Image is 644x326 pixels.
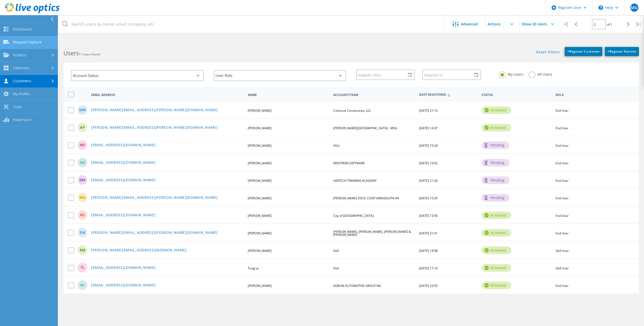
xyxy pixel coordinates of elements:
span: Advanced [461,22,478,26]
div: activated [482,229,511,237]
span: End User [556,214,569,218]
span: Tung Le [248,266,259,270]
span: KL [80,283,85,287]
span: [DATE] 21:12 [419,108,438,113]
span: EW [80,231,85,234]
span: [PERSON_NAME] [248,143,272,148]
div: pending [482,141,509,149]
span: [PERSON_NAME] [248,231,272,235]
a: Live Optics Dashboard [5,11,60,14]
span: End User [556,178,569,183]
span: [PERSON_NAME] [248,178,272,183]
span: Role [556,93,631,96]
a: [PERSON_NAME][EMAIL_ADDRESS][PERSON_NAME][DOMAIN_NAME] [91,231,218,235]
span: City of [GEOGRAPHIC_DATA] [333,214,374,218]
a: [EMAIL_ADDRESS][DOMAIN_NAME] [91,213,156,218]
label: My Users [499,71,523,76]
a: [EMAIL_ADDRESS][DOMAIN_NAME] [91,143,156,148]
a: [PERSON_NAME][EMAIL_ADDRESS][PERSON_NAME][DOMAIN_NAME] [91,126,218,130]
span: [DATE] 15:39 [419,143,438,148]
span: [DATE] 14:58 [419,249,438,253]
div: activated [482,264,511,272]
a: Reset Filters [536,50,560,55]
span: [DATE] 21:20 [419,178,438,183]
div: activated [482,247,511,254]
span: MM [79,108,86,112]
span: End User [556,196,569,200]
div: | [560,15,571,33]
span: [PERSON_NAME] [248,108,272,113]
div: activated [482,211,511,219]
span: [PERSON_NAME][GEOGRAPHIC_DATA] - MSG [333,126,397,130]
a: [PERSON_NAME][EMAIL_ADDRESS][PERSON_NAME][DOMAIN_NAME] [91,196,218,200]
span: [PERSON_NAME] [248,249,272,253]
a: [PERSON_NAME][EMAIL_ADDRESS][PERSON_NAME][DOMAIN_NAME] [91,108,218,112]
a: +Register Customer [565,47,602,56]
b: + [607,49,609,54]
div: pending [482,159,509,167]
span: End User [556,126,569,130]
div: pending [482,176,509,184]
div: activated [482,106,511,114]
span: [PERSON_NAME] [248,161,272,165]
span: Dell User [556,249,569,253]
span: [DATE] 17:19 [419,266,438,270]
a: [EMAIL_ADDRESS][DOMAIN_NAME] [91,266,156,270]
span: RD [80,213,85,217]
span: Register Partner [607,49,636,54]
span: UNITECH TRAINING ACADEMY [333,178,377,183]
a: [EMAIL_ADDRESS][DOMAIN_NAME] [91,283,156,288]
span: [PERSON_NAME] [248,284,272,288]
span: [PERSON_NAME], [PERSON_NAME], [PERSON_NAME] & [PERSON_NAME] [333,230,411,237]
span: [DATE] 23:55 [419,284,438,288]
span: Status [482,93,551,96]
span: KORUM AUTOMOTIVE GROUP INC [333,284,382,288]
span: MG [631,6,638,10]
div: User Role [214,70,346,81]
div: Account Status [71,70,204,81]
span: KM [80,248,85,252]
span: [PERSON_NAME] [248,126,272,130]
a: [EMAIL_ADDRESS][DOMAIN_NAME] [91,178,156,183]
span: End User [556,231,569,235]
a: +Register Partner [605,47,639,56]
input: Search users by name, email, company, etc. [58,15,445,33]
div: activated [482,282,511,289]
span: of 1 [607,22,612,27]
span: MA [79,196,85,199]
span: [PERSON_NAME] [248,196,272,200]
span: HSLI [333,143,340,148]
a: [PERSON_NAME][EMAIL_ADDRESS][DOMAIN_NAME] [91,248,187,253]
svg: \n [599,5,603,10]
span: MEDTRON SOFTWARE [333,161,365,165]
div: activated [482,124,511,132]
span: Account/Team [333,93,415,96]
span: [DATE] 14:37 [419,126,438,130]
span: DM [79,178,85,182]
span: TL [80,266,85,269]
span: DA [80,161,85,164]
span: [PERSON_NAME] EDUC COOP ARKADELPHI AR [333,196,399,200]
span: 11 users found [79,52,100,56]
span: End User [556,284,569,288]
span: End User [556,143,569,148]
b: Users [63,49,79,57]
span: Name [248,93,329,96]
span: End User [556,161,569,165]
span: [DATE] 13:50 [419,214,438,218]
span: AP [80,126,85,129]
span: Dell [333,266,339,270]
span: [DATE] 21:41 [419,231,438,235]
span: [DATE] 15:35 [419,196,438,200]
b: + [567,49,569,54]
a: [EMAIL_ADDRESS][DOMAIN_NAME] [91,161,156,165]
div: | [634,15,644,33]
span: [PERSON_NAME] [248,214,272,218]
span: Date Registered [419,93,477,96]
span: Register Customer [567,49,600,54]
span: MS [80,143,85,147]
div: pending [482,194,509,202]
span: [DATE] 19:52 [419,161,438,165]
input: Register to [423,70,477,79]
label: All Users [529,71,552,76]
